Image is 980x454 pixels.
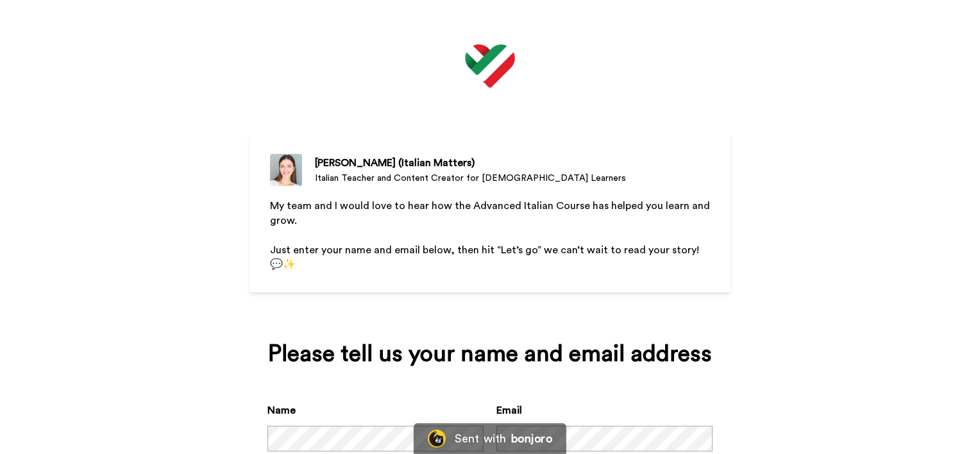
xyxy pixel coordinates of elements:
label: Name [267,403,296,418]
div: Sent with [455,433,506,444]
a: Bonjoro LogoSent withbonjoro [414,423,566,454]
img: Bonjoro Logo [428,430,446,448]
img: Italian Teacher and Content Creator for Italian Learners [270,154,302,186]
span: My team and I would love to hear how the Advanced Italian Course has helped you learn and grow. [270,201,713,226]
div: Please tell us your name and email address [267,341,713,367]
img: https://cdn.bonjoro.com/media/b4a0afc7-c599-47f5-8203-211fc99b0293/4413a05c-0812-4e9f-9e60-9805da... [464,41,516,92]
label: Email [496,403,522,418]
div: [PERSON_NAME] (Italian Matters) [315,155,626,171]
div: bonjoro [511,433,552,444]
div: Italian Teacher and Content Creator for [DEMOGRAPHIC_DATA] Learners [315,172,626,185]
span: Just enter your name and email below, then hit “Let’s go” we can’t wait to read your story! 💬✨ [270,245,702,270]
